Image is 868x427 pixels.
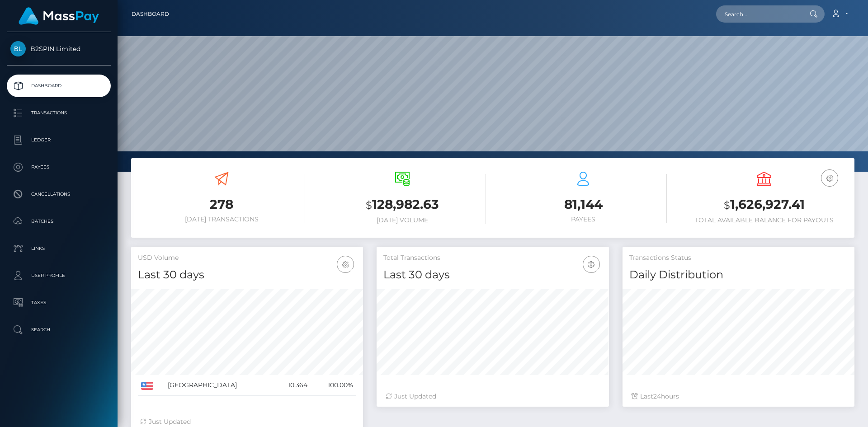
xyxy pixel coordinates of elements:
div: Just Updated [386,392,599,401]
img: US.png [141,382,153,390]
h5: USD Volume [138,253,356,263]
p: Links [10,242,107,255]
h6: Total Available Balance for Payouts [680,216,848,224]
a: Dashboard [132,5,169,23]
a: Ledger [7,129,111,151]
h4: Daily Distribution [629,267,848,283]
p: User Profile [10,269,107,282]
h6: [DATE] Volume [319,216,486,224]
p: Batches [10,215,107,228]
a: Cancellations [7,183,111,206]
h3: 128,982.63 [319,196,486,214]
h3: 278 [138,196,305,213]
h6: [DATE] Transactions [138,216,305,223]
div: Just Updated [140,417,354,427]
a: Dashboard [7,75,111,97]
h3: 1,626,927.41 [680,196,848,214]
small: $ [366,199,372,211]
td: [GEOGRAPHIC_DATA] [165,375,274,396]
small: $ [724,199,730,211]
a: Batches [7,210,111,233]
div: Last hours [632,392,845,401]
p: Ledger [10,133,107,147]
h5: Total Transactions [383,253,602,263]
td: 100.00% [311,375,356,396]
td: 10,364 [274,375,311,396]
p: Transactions [10,106,107,120]
a: Taxes [7,291,111,314]
h5: Transactions Status [629,253,848,263]
h6: Payees [500,216,667,223]
p: Payees [10,160,107,174]
a: Payees [7,156,111,178]
a: Links [7,237,111,260]
a: Transactions [7,102,111,124]
a: Search [7,319,111,341]
h3: 81,144 [500,196,667,213]
input: Search... [716,5,801,23]
span: B2SPIN Limited [7,45,111,53]
span: 24 [653,392,661,400]
p: Dashboard [10,79,107,93]
p: Cancellations [10,188,107,201]
h4: Last 30 days [383,267,602,283]
img: MassPay Logo [19,7,99,25]
p: Search [10,323,107,337]
img: B2SPIN Limited [10,41,26,56]
p: Taxes [10,296,107,310]
a: User Profile [7,264,111,287]
h4: Last 30 days [138,267,356,283]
